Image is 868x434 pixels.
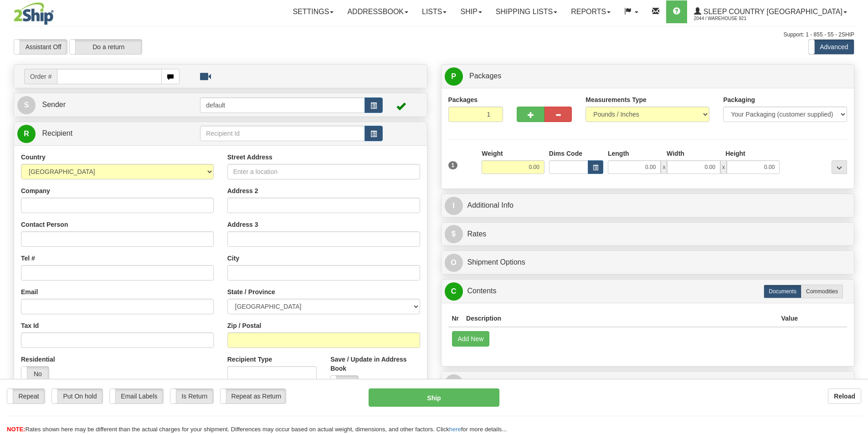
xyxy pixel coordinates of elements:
[701,8,842,15] span: Sleep Country [GEOGRAPHIC_DATA]
[832,160,847,174] div: ...
[369,388,499,407] button: Ship
[469,72,501,80] span: Packages
[564,0,617,23] a: Reports
[445,282,463,301] span: C
[445,374,851,393] a: RReturn Shipment
[17,96,200,114] a: S Sender
[801,285,843,298] label: Commodities
[661,160,667,174] span: x
[448,95,478,104] label: Packages
[42,129,72,137] span: Recipient
[452,331,490,347] button: Add New
[489,0,564,23] a: Shipping lists
[14,2,54,25] img: logo2044.jpg
[445,225,463,243] span: $
[200,126,365,141] input: Recipient Id
[7,389,45,403] label: Repeat
[445,374,463,393] span: R
[445,196,851,215] a: IAdditional Info
[330,355,420,373] label: Save / Update in Address Book
[21,186,50,195] label: Company
[445,67,463,86] span: P
[720,160,727,174] span: x
[834,393,855,400] b: Reload
[21,254,35,263] label: Tel #
[110,389,163,403] label: Email Labels
[227,164,420,179] input: Enter a location
[227,355,272,364] label: Recipient Type
[809,40,854,54] label: Advanced
[847,170,867,263] iframe: chat widget
[14,40,67,54] label: Assistant Off
[200,97,365,113] input: Sender Id
[227,153,272,162] label: Street Address
[445,253,851,272] a: OShipment Options
[221,389,286,403] label: Repeat as Return
[14,31,854,39] div: Support: 1 - 855 - 55 - 2SHIP
[286,0,340,23] a: Settings
[24,69,57,84] span: Order #
[7,426,25,433] span: NOTE:
[828,388,861,404] button: Reload
[21,153,46,162] label: Country
[723,95,755,104] label: Packaging
[764,285,801,298] label: Documents
[694,14,762,23] span: 2044 / Warehouse 921
[17,124,180,143] a: R Recipient
[687,0,854,23] a: Sleep Country [GEOGRAPHIC_DATA] 2044 / Warehouse 921
[448,310,463,327] th: Nr
[17,125,36,143] span: R
[445,67,851,86] a: P Packages
[21,220,68,229] label: Contact Person
[21,321,39,330] label: Tax Id
[227,220,258,229] label: Address 3
[445,254,463,272] span: O
[227,254,239,263] label: City
[17,96,36,114] span: S
[227,287,275,296] label: State / Province
[445,282,851,301] a: CContents
[340,0,415,23] a: Addressbook
[227,186,258,195] label: Address 2
[462,310,777,327] th: Description
[449,426,461,433] a: here
[777,310,801,327] th: Value
[445,197,463,215] span: I
[70,40,142,54] label: Do a return
[482,149,503,158] label: Weight
[170,389,213,403] label: Is Return
[52,389,103,403] label: Put On hold
[448,161,458,169] span: 1
[21,287,38,296] label: Email
[331,376,358,390] label: No
[608,149,629,158] label: Length
[21,367,49,381] label: No
[415,0,453,23] a: Lists
[445,225,851,244] a: $Rates
[549,149,582,158] label: Dims Code
[21,355,55,364] label: Residential
[453,0,488,23] a: Ship
[42,101,66,108] span: Sender
[586,95,647,104] label: Measurements Type
[227,321,262,330] label: Zip / Postal
[667,149,684,158] label: Width
[725,149,745,158] label: Height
